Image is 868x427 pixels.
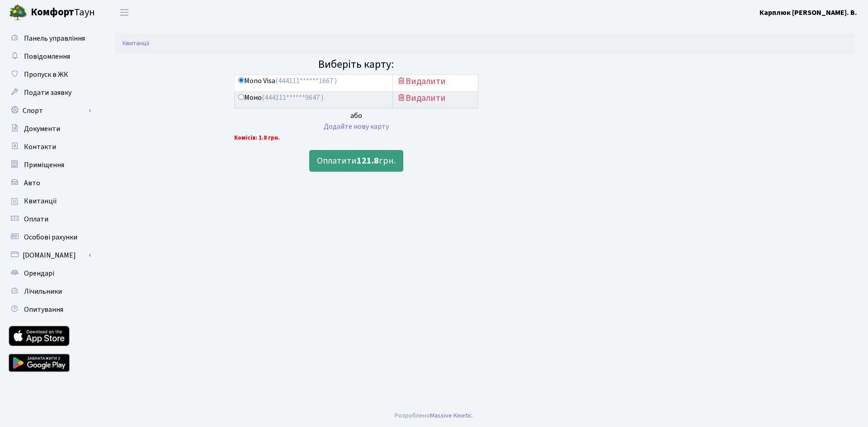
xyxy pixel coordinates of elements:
[430,411,472,420] a: Massive Kinetic
[24,214,48,224] span: Оплати
[396,76,474,87] h5: Видалити
[31,5,95,20] span: Таун
[5,138,95,156] a: Контакти
[5,192,95,210] a: Квитанції
[24,52,70,61] span: Повідомлення
[5,174,95,192] a: Авто
[309,150,403,172] button: Оплатити121.8грн.
[5,264,95,282] a: Орендарі
[5,246,95,264] a: [DOMAIN_NAME]
[5,29,95,47] a: Панель управління
[238,93,323,103] label: Моно
[24,124,60,134] span: Документи
[113,5,136,20] button: Переключити навігацію
[238,76,337,86] label: Mono Visa
[5,47,95,66] a: Повідомлення
[5,228,95,246] a: Особові рахунки
[396,93,474,103] h5: Видалити
[5,84,95,102] a: Подати заявку
[5,66,95,84] a: Пропуск в ЖК
[5,282,95,300] a: Лічильники
[24,70,68,80] span: Пропуск в ЖК
[24,142,56,152] span: Контакти
[9,4,27,22] img: logo.png
[357,155,379,167] b: 121.8
[24,305,63,314] span: Опитування
[234,110,478,121] div: або
[5,120,95,138] a: Документи
[123,38,149,48] a: Квитанції
[234,121,478,132] div: Додайте нову карту
[234,58,478,71] h4: Виберіть карту:
[24,178,40,188] span: Авто
[24,232,77,242] span: Особові рахунки
[31,5,74,19] b: Комфорт
[24,268,54,278] span: Орендарі
[24,33,85,43] span: Панель управління
[24,286,62,296] span: Лічильники
[5,156,95,174] a: Приміщення
[24,196,57,206] span: Квитанції
[5,210,95,228] a: Оплати
[759,7,857,18] a: Карплюк [PERSON_NAME]. В.
[24,160,64,170] span: Приміщення
[5,300,95,319] a: Опитування
[234,134,280,142] b: Комісія: 1.8 грн.
[5,102,95,120] a: Спорт
[24,88,71,98] span: Подати заявку
[395,411,473,421] div: Розроблено .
